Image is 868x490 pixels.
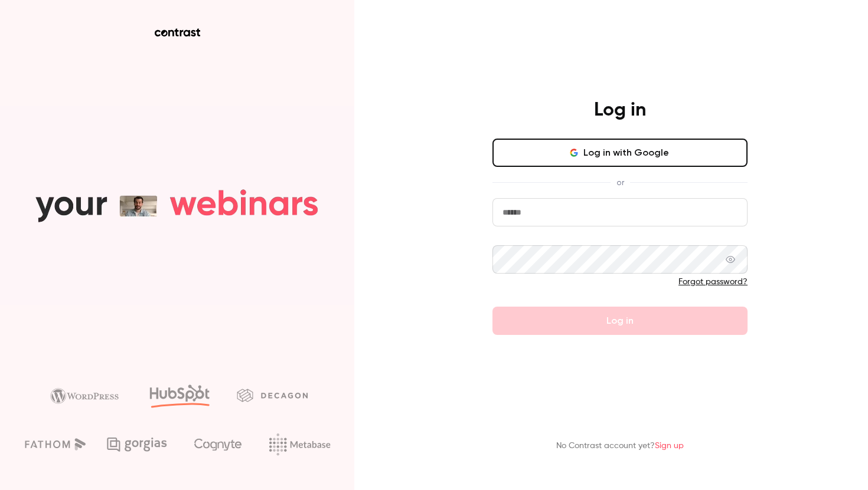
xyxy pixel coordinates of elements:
[492,139,748,167] button: Log in with Google
[237,389,308,402] img: decagon
[678,278,748,286] a: Forgot password?
[594,98,646,122] h4: Log in
[556,440,684,452] p: No Contrast account yet?
[611,176,630,189] span: or
[655,442,684,450] a: Sign up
